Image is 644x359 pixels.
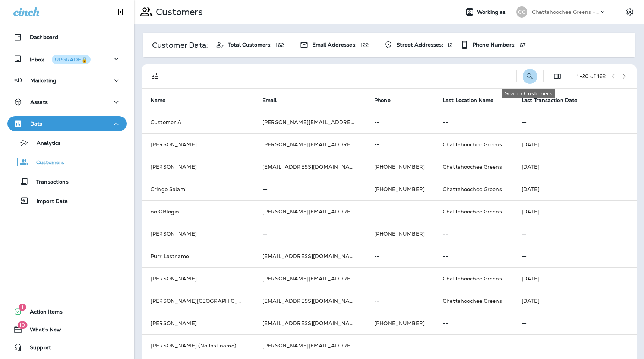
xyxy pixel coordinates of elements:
[521,320,628,326] p: --
[521,343,628,349] p: --
[30,99,48,105] p: Assets
[365,178,434,200] td: [PHONE_NUMBER]
[623,5,637,19] button: Settings
[374,142,425,147] p: --
[52,55,91,64] button: UPGRADE🔒
[262,231,356,237] p: --
[253,133,365,156] td: [PERSON_NAME][EMAIL_ADDRESS][PERSON_NAME][DOMAIN_NAME]
[365,156,434,178] td: [PHONE_NUMBER]
[374,97,391,104] span: Phone
[142,178,253,200] td: Cringo Salami
[148,69,162,84] button: Filters
[443,119,503,125] p: --
[111,4,132,19] button: Collapse Sidebar
[142,267,253,290] td: [PERSON_NAME]
[262,97,286,104] span: Email
[521,97,587,104] span: Last Transaction Date
[360,42,369,48] p: 122
[142,156,253,178] td: [PERSON_NAME]
[151,97,166,104] span: Name
[521,119,628,125] p: --
[7,51,127,66] button: InboxUPGRADE🔒
[374,253,425,259] p: --
[29,140,60,147] p: Analytics
[29,198,68,205] p: Import Data
[447,42,452,48] p: 12
[142,312,253,334] td: [PERSON_NAME]
[142,290,253,312] td: [PERSON_NAME][GEOGRAPHIC_DATA]
[443,97,503,104] span: Last Location Name
[22,344,51,353] span: Support
[30,55,91,63] p: Inbox
[512,133,637,156] td: [DATE]
[55,57,88,62] div: UPGRADE🔒
[374,119,425,125] p: --
[275,42,284,48] p: 162
[30,77,56,83] p: Marketing
[7,73,127,88] button: Marketing
[253,245,365,267] td: [EMAIL_ADDRESS][DOMAIN_NAME]
[30,34,58,40] p: Dashboard
[532,9,599,15] p: Chattahoochee Greens - TEST
[512,178,637,200] td: [DATE]
[253,312,365,334] td: [EMAIL_ADDRESS][DOMAIN_NAME]
[577,73,606,79] div: 1 - 20 of 162
[29,179,69,186] p: Transactions
[142,334,253,357] td: [PERSON_NAME] (No last name)
[443,275,502,282] span: Chattahoochee Greens
[512,156,637,178] td: [DATE]
[151,97,176,104] span: Name
[502,89,555,98] div: Search Customers
[516,6,527,18] div: CG
[29,159,64,166] p: Customers
[262,186,356,192] p: --
[142,200,253,223] td: no OBlogin
[7,304,127,319] button: 1Action Items
[443,320,503,326] p: --
[312,42,357,48] span: Email Addresses:
[397,42,443,48] span: Street Addresses:
[7,154,127,170] button: Customers
[253,156,365,178] td: [EMAIL_ADDRESS][DOMAIN_NAME]
[253,290,365,312] td: [EMAIL_ADDRESS][DOMAIN_NAME]
[22,327,61,336] span: What's New
[142,245,253,267] td: Purr Lastname
[228,42,272,48] span: Total Customers:
[365,223,434,245] td: [PHONE_NUMBER]
[443,298,502,304] span: Chattahoochee Greens
[7,30,127,45] button: Dashboard
[512,267,637,290] td: [DATE]
[550,69,565,84] button: Edit Fields
[262,97,277,104] span: Email
[521,97,578,104] span: Last Transaction Date
[374,97,400,104] span: Phone
[374,276,425,282] p: --
[520,42,525,48] p: 67
[7,322,127,337] button: 19What's New
[523,69,537,84] button: Search Customers
[22,309,63,318] span: Action Items
[443,343,503,349] p: --
[142,111,253,133] td: Customer A
[7,135,127,150] button: Analytics
[512,290,637,312] td: [DATE]
[521,253,628,259] p: --
[7,95,127,109] button: Assets
[142,133,253,156] td: [PERSON_NAME]
[477,9,509,15] span: Working as:
[19,304,26,311] span: 1
[443,253,503,259] p: --
[253,200,365,223] td: [PERSON_NAME][EMAIL_ADDRESS][DOMAIN_NAME]
[365,312,434,334] td: [PHONE_NUMBER]
[7,116,127,131] button: Data
[253,334,365,357] td: [PERSON_NAME][EMAIL_ADDRESS][DOMAIN_NAME]
[142,223,253,245] td: [PERSON_NAME]
[7,340,127,355] button: Support
[30,121,43,127] p: Data
[374,298,425,304] p: --
[374,209,425,215] p: --
[7,193,127,209] button: Import Data
[253,267,365,290] td: [PERSON_NAME][EMAIL_ADDRESS][DOMAIN_NAME]
[253,111,365,133] td: [PERSON_NAME][EMAIL_ADDRESS][DOMAIN_NAME]
[152,42,208,48] p: Customer Data:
